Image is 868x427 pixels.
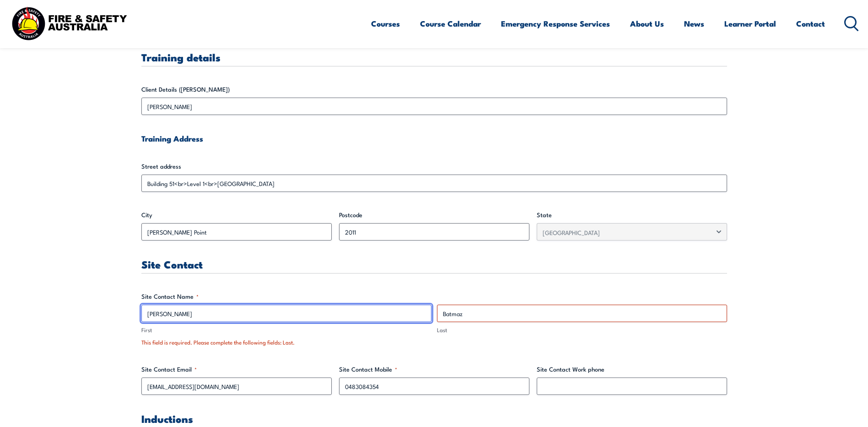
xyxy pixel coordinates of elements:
label: City [141,210,332,219]
a: Course Calendar [420,11,481,36]
label: State [537,210,727,219]
label: Street address [141,162,727,171]
a: News [684,11,704,36]
label: Client Details ([PERSON_NAME]) [141,85,727,94]
a: About Us [630,11,664,36]
div: This field is required. Please complete the following fields: Last. [141,338,727,347]
legend: Site Contact Name [141,292,199,301]
label: First [141,326,431,334]
a: Emergency Response Services [501,11,610,36]
label: Last [437,326,727,334]
label: Site Contact Work phone [537,365,727,374]
a: Learner Portal [724,11,776,36]
h4: Training Address [141,133,727,143]
a: Courses [371,11,400,36]
a: Contact [796,11,825,36]
h3: Site Contact [141,259,727,269]
label: Site Contact Email [141,365,332,374]
label: Postcode [339,210,529,219]
h3: Training details [141,52,727,62]
h3: Inductions [141,413,727,424]
label: Site Contact Mobile [339,365,529,374]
